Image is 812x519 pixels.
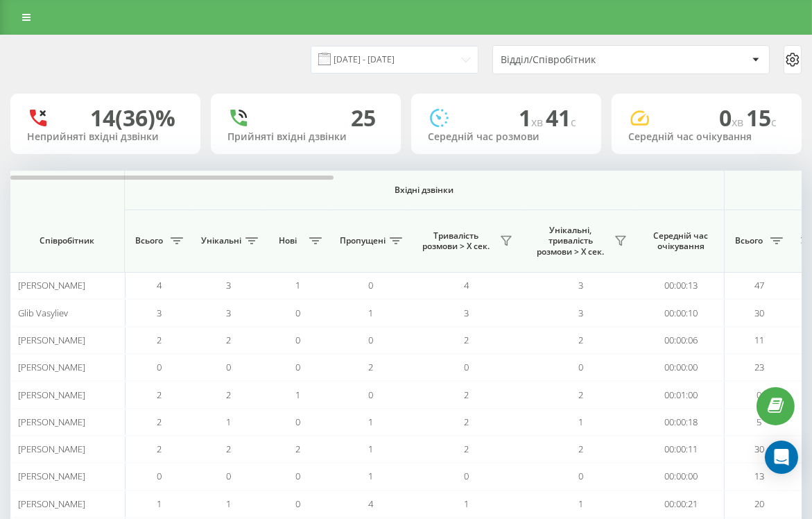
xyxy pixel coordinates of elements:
[157,361,162,373] span: 0
[648,230,714,252] span: Середній час очікування
[157,307,162,319] span: 3
[18,443,85,455] span: [PERSON_NAME]
[369,470,374,482] span: 1
[732,114,746,130] span: хв
[18,497,85,510] span: [PERSON_NAME]
[754,470,764,482] span: 13
[638,381,725,408] td: 00:01:00
[18,334,85,346] span: [PERSON_NAME]
[578,443,583,455] span: 2
[227,307,232,319] span: 3
[18,416,85,428] span: [PERSON_NAME]
[638,436,725,463] td: 00:00:11
[18,389,85,401] span: [PERSON_NAME]
[157,389,162,401] span: 2
[201,235,241,246] span: Унікальні
[157,334,162,346] span: 2
[578,307,583,319] span: 3
[227,416,232,428] span: 1
[369,389,374,401] span: 0
[132,235,166,246] span: Всього
[340,235,386,246] span: Пропущені
[546,103,576,133] span: 41
[296,443,301,455] span: 2
[296,416,301,428] span: 0
[296,279,301,291] span: 1
[18,307,68,319] span: Glib Vasyliev
[464,389,469,401] span: 2
[754,307,764,319] span: 30
[754,279,764,291] span: 47
[578,279,583,291] span: 3
[638,272,725,299] td: 00:00:13
[18,361,85,373] span: [PERSON_NAME]
[227,470,232,482] span: 0
[296,389,301,401] span: 1
[571,114,576,130] span: c
[369,361,374,373] span: 2
[369,279,374,291] span: 0
[464,334,469,346] span: 2
[638,463,725,490] td: 00:00:00
[270,235,305,246] span: Нові
[227,497,232,510] span: 1
[22,235,112,246] span: Співробітник
[296,361,301,373] span: 0
[464,361,469,373] span: 0
[18,470,85,482] span: [PERSON_NAME]
[519,103,546,133] span: 1
[369,443,374,455] span: 1
[369,497,374,510] span: 4
[416,230,496,252] span: Тривалість розмови > Х сек.
[296,497,301,510] span: 0
[638,354,725,381] td: 00:00:00
[227,334,232,346] span: 2
[157,497,162,510] span: 1
[578,389,583,401] span: 2
[765,441,798,474] div: Open Intercom Messenger
[27,131,184,143] div: Неприйняті вхідні дзвінки
[227,361,232,373] span: 0
[464,279,469,291] span: 4
[157,279,162,291] span: 4
[428,131,585,143] div: Середній час розмови
[530,225,610,257] span: Унікальні, тривалість розмови > Х сек.
[578,470,583,482] span: 0
[628,131,785,143] div: Середній час очікування
[732,235,766,246] span: Всього
[369,334,374,346] span: 0
[464,416,469,428] span: 2
[227,443,232,455] span: 2
[754,497,764,510] span: 20
[464,497,469,510] span: 1
[296,470,301,482] span: 0
[578,497,583,510] span: 1
[157,416,162,428] span: 2
[578,334,583,346] span: 2
[296,334,301,346] span: 0
[227,131,384,143] div: Прийняті вхідні дзвінки
[369,416,374,428] span: 1
[638,491,725,518] td: 00:00:21
[296,307,301,319] span: 0
[578,361,583,373] span: 0
[351,105,376,131] div: 25
[157,470,162,482] span: 0
[464,470,469,482] span: 0
[638,299,725,326] td: 00:00:10
[638,409,725,436] td: 00:00:18
[161,185,688,196] span: Вхідні дзвінки
[719,103,746,133] span: 0
[771,114,777,130] span: c
[464,443,469,455] span: 2
[638,327,725,354] td: 00:00:06
[157,443,162,455] span: 2
[227,279,232,291] span: 3
[369,307,374,319] span: 1
[464,307,469,319] span: 3
[501,54,666,66] div: Відділ/Співробітник
[746,103,777,133] span: 15
[754,361,764,373] span: 23
[754,443,764,455] span: 30
[754,334,764,346] span: 11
